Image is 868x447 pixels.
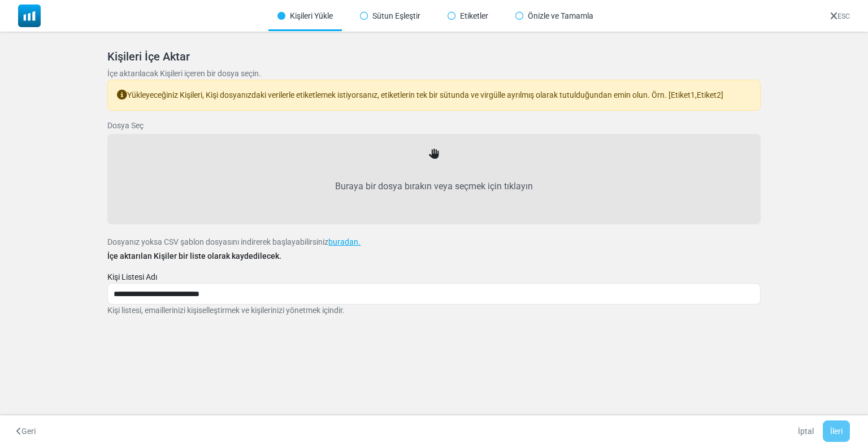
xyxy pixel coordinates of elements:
p: Kişi listesi, emaillerinizi kişiselleştirmek ve kişilerinizi yönetmek içindir. [107,305,760,316]
label: Buraya bir dosya bırakın veya seçmek için tıklayın [120,162,748,211]
div: Kişileri Yükle [268,1,342,31]
div: Etiketler [439,1,497,31]
div: Önizle ve Tamamla [506,1,602,31]
label: Dosya Seç [107,120,144,132]
a: İptal [791,420,821,442]
label: İçe aktarılan Kişiler bir liste olarak kaydedilecek. [107,250,281,262]
img: mailsoftly_icon_blue_white.svg [18,5,41,27]
button: Geri [9,420,43,442]
a: buradan. [328,237,361,246]
div: Sütun Eşleştir [351,1,429,31]
p: Dosyanız yoksa CSV şablon dosyasını indirerek başlayabilirsiniz [107,236,760,248]
a: ESC [830,12,850,20]
p: İçe aktarılacak Kişileri içeren bir dosya seçin. [107,68,760,80]
h5: Kişileri İçe Aktar [107,50,760,63]
label: Kişi Listesi Adı [107,271,157,283]
div: Yükleyeceğiniz Kişileri, Kişi dosyanızdaki verilerle etiketlemek istiyorsanız, etiketlerin tek bi... [107,80,760,111]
